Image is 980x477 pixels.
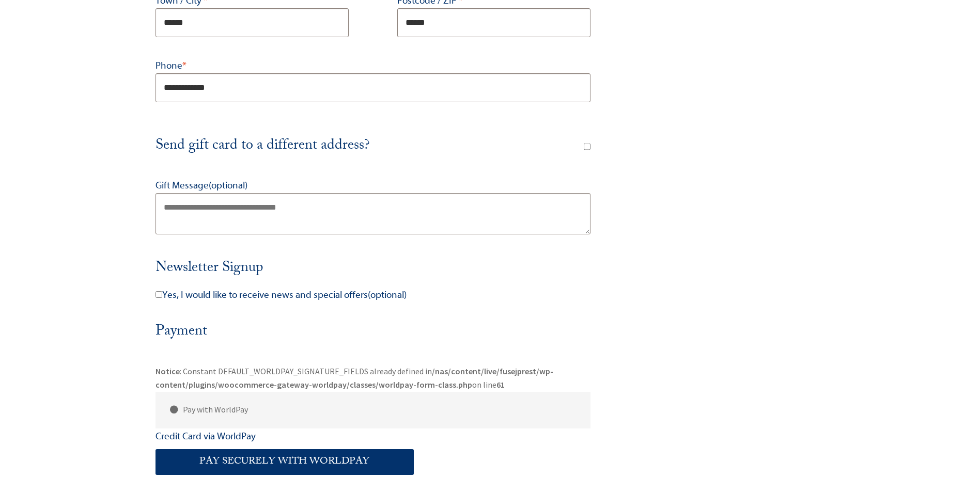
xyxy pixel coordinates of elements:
[155,287,590,308] label: Yes, I would like to receive news and special offers
[496,379,505,390] b: 61
[155,428,590,444] p: Credit Card via WorldPay
[155,178,590,193] label: Gift Message
[155,449,414,475] button: Pay securely with WorldPay
[155,366,180,376] b: Notice
[159,392,590,428] label: Pay with WorldPay
[368,289,407,300] span: (optional)
[155,291,162,298] input: Yes, I would like to receive news and special offers(optional)
[155,259,590,279] h3: Newsletter Signup
[584,143,590,150] input: Send gift card to a different address?
[155,322,590,352] h3: Payment
[155,134,369,159] span: Send gift card to a different address?
[155,58,590,73] label: Phone
[209,180,247,191] span: (optional)
[155,366,553,390] b: /nas/content/live/fusejprest/wp-content/plugins/woocommerce-gateway-worldpay/classes/worldpay-for...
